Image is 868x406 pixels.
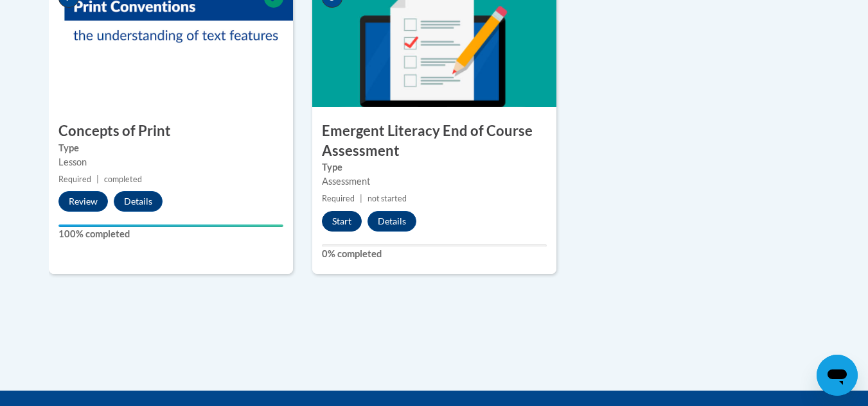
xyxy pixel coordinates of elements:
h3: Emergent Literacy End of Course Assessment [312,121,556,161]
span: | [360,194,362,203]
label: Type [58,141,283,155]
span: Required [322,194,355,203]
button: Details [114,191,163,212]
span: Required [58,174,91,184]
iframe: Button to launch messaging window [817,355,858,396]
label: 0% completed [322,247,547,261]
span: completed [104,174,142,184]
h3: Concepts of Print [49,121,293,141]
div: Your progress [58,224,283,227]
button: Details [368,211,416,232]
button: Review [58,191,108,212]
label: 100% completed [58,227,283,241]
div: Lesson [58,155,283,169]
button: Start [322,211,362,232]
div: Assessment [322,174,547,189]
label: Type [322,160,547,174]
span: | [96,174,99,184]
span: not started [368,194,407,203]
